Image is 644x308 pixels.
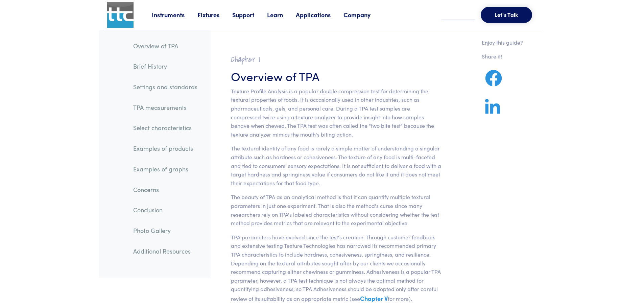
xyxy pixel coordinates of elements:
a: Learn [267,10,296,19]
a: Concerns [128,182,203,197]
h3: Overview of TPA [231,68,442,84]
a: Share on LinkedIn [482,107,503,115]
p: Enjoy this guide? [482,38,523,47]
a: Additional Resources [128,243,203,259]
a: Overview of TPA [128,38,203,54]
button: Let's Talk [481,7,532,23]
p: The textural identity of any food is rarely a simple matter of understanding a singular attribute... [231,144,442,187]
a: Fixtures [197,10,232,19]
a: Instruments [152,10,197,19]
a: Company [343,10,383,19]
a: Brief History [128,58,203,74]
p: Share it! [482,52,523,61]
a: Applications [296,10,343,19]
a: Select characteristics [128,120,203,136]
p: The beauty of TPA as an analytical method is that it can quantify multiple textural parameters in... [231,193,442,227]
a: Conclusion [128,202,203,218]
a: Photo Gallery [128,223,203,238]
a: Chapter V [360,294,388,303]
p: Texture Profile Analysis is a popular double compression test for determining the textural proper... [231,87,442,139]
a: Examples of products [128,141,203,156]
a: Support [232,10,267,19]
img: ttc_logo_1x1_v1.0.png [107,2,134,28]
h2: Chapter I [231,54,442,65]
a: TPA measurements [128,100,203,115]
a: Examples of graphs [128,161,203,177]
a: Settings and standards [128,79,203,95]
p: TPA parameters have evolved since the test's creation. Through customer feedback and extensive te... [231,233,442,304]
